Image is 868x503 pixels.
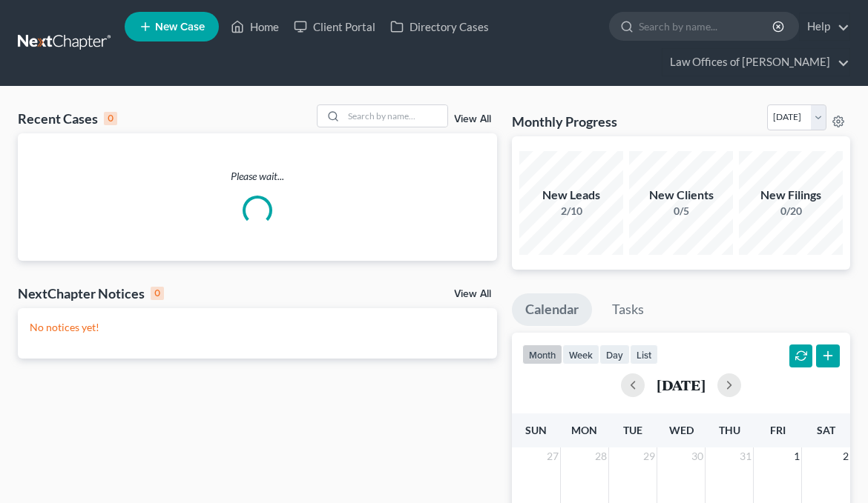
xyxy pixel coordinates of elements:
[594,447,608,465] span: 28
[800,13,849,40] a: Help
[18,110,117,127] div: Recent Cases
[522,344,562,364] button: month
[104,112,117,125] div: 0
[629,187,733,204] div: New Clients
[519,204,623,219] div: 2/10
[286,13,383,40] a: Client Portal
[690,447,705,465] span: 30
[18,169,497,184] p: Please wait...
[545,447,560,465] span: 27
[770,424,786,436] span: Fri
[18,284,164,302] div: NextChapter Notices
[519,187,623,204] div: New Leads
[630,344,658,364] button: list
[599,344,630,364] button: day
[719,424,740,436] span: Thu
[223,13,286,40] a: Home
[151,287,164,300] div: 0
[817,424,835,436] span: Sat
[454,114,491,124] a: View All
[739,187,843,204] div: New Filings
[30,320,485,335] p: No notices yet!
[155,21,205,33] span: New Case
[669,424,694,436] span: Wed
[657,377,706,393] h2: [DATE]
[739,204,843,219] div: 0/20
[629,204,733,219] div: 0/5
[841,447,850,465] span: 2
[525,424,547,436] span: Sun
[738,447,753,465] span: 31
[792,447,801,465] span: 1
[383,13,496,40] a: Directory Cases
[454,289,491,299] a: View All
[599,293,657,326] a: Tasks
[662,49,849,76] a: Law Offices of [PERSON_NAME]
[571,424,597,436] span: Mon
[512,113,617,130] h3: Monthly Progress
[512,293,592,326] a: Calendar
[639,13,775,40] input: Search by name...
[642,447,657,465] span: 29
[343,105,447,127] input: Search by name...
[623,424,642,436] span: Tue
[562,344,599,364] button: week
